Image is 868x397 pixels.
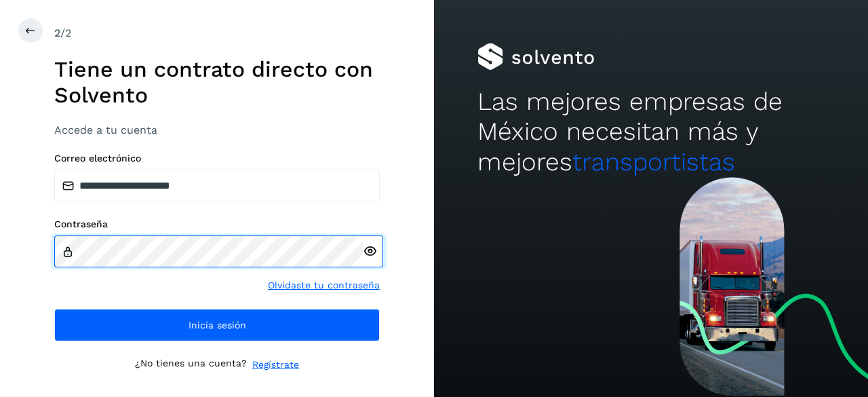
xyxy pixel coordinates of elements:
a: Olvidaste tu contraseña [268,278,380,292]
h3: Accede a tu cuenta [54,124,380,136]
p: ¿No tienes una cuenta? [135,358,247,372]
a: Regístrate [252,358,299,372]
span: transportistas [572,147,735,176]
button: Inicia sesión [54,309,380,341]
label: Correo electrónico [54,153,380,164]
h1: Tiene un contrato directo con Solvento [54,56,380,109]
label: Contraseña [54,219,380,230]
h2: Las mejores empresas de México necesitan más y mejores [477,87,825,177]
span: Inicia sesión [189,320,246,330]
